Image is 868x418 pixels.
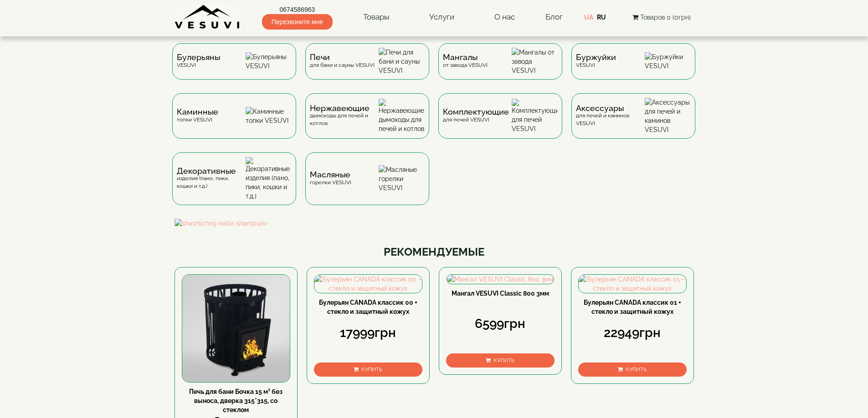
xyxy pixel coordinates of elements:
span: Аксессуары [576,105,645,112]
a: О нас [485,7,524,28]
span: Печи [310,54,375,61]
div: топки VESUVI [177,108,218,123]
img: shashlichnij-nabir-shampuriv [175,219,694,228]
a: БулерьяныVESUVI Булерьяны VESUVI [168,43,301,93]
div: VESUVI [177,54,220,69]
div: горелки VESUVI [310,171,351,186]
img: Булерьян CANADA классик 01 + стекло и защитный кожух [579,275,686,293]
img: Завод VESUVI [175,5,241,30]
span: Купить [493,357,514,363]
img: Комплектующие для печей VESUVI [512,99,558,133]
a: Масляныегорелки VESUVI Масляные горелки VESUVI [301,152,434,219]
a: Печидля бани и сауны VESUVI Печи для бани и сауны VESUVI [301,43,434,93]
img: Мангалы от завода VESUVI [512,48,558,75]
button: Купить [578,363,687,377]
span: Декоративные [177,167,246,175]
img: Буржуйки VESUVI [645,52,691,71]
a: Комплектующиедля печей VESUVI Комплектующие для печей VESUVI [434,93,567,152]
span: Мангалы [443,54,488,61]
a: Каминныетопки VESUVI Каминные топки VESUVI [168,93,301,152]
a: Нержавеющиедымоходы для печей и котлов Нержавеющие дымоходы для печей и котлов [301,93,434,152]
img: Мангал VESUVI Classic 800 3мм [447,275,554,284]
div: 17999грн [314,324,422,342]
img: Булерьяны VESUVI [246,52,292,71]
span: Булерьяны [177,54,220,61]
div: 22949грн [578,324,687,342]
div: для печей и каминов VESUVI [576,105,645,127]
span: Купить [626,366,647,373]
img: Булерьян CANADA классик 00 + стекло и защитный кожух [314,275,422,293]
button: Товаров 0 (0грн) [630,12,693,22]
a: RU [597,14,606,21]
a: Аксессуарыдля печей и каминов VESUVI Аксессуары для печей и каминов VESUVI [567,93,700,152]
span: Каминные [177,108,218,116]
a: Мангалыот завода VESUVI Мангалы от завода VESUVI [434,43,567,93]
span: Масляные [310,171,351,178]
a: Булерьян CANADA классик 01 + стекло и защитный кожух [584,299,681,315]
a: 0674586963 [262,5,333,14]
a: UA [584,14,593,21]
img: Печи для бани и сауны VESUVI [379,48,425,75]
img: Нержавеющие дымоходы для печей и котлов [379,99,425,133]
a: Товары [354,7,399,28]
div: дымоходы для печей и котлов [310,105,379,127]
img: Печь для бани Бочка 15 м³ без выноса, дверка 315*315, со стеклом [182,275,290,382]
img: Декоративные изделия (пано, пики, кошки и т.д.) [246,157,292,201]
div: для печей VESUVI [443,108,509,123]
img: Масляные горелки VESUVI [379,165,425,192]
span: Комплектующие [443,108,509,116]
a: Декоративныеизделия (пано, пики, кошки и т.д.) Декоративные изделия (пано, пики, кошки и т.д.) [168,152,301,219]
span: Товаров 0 (0грн) [640,14,691,21]
span: Нержавеющие [310,105,379,112]
a: Блог [545,12,563,21]
a: Булерьян CANADA классик 00 + стекло и защитный кожух [319,299,417,315]
span: Буржуйки [576,54,616,61]
button: Купить [446,353,555,368]
div: изделия (пано, пики, кошки и т.д.) [177,167,246,190]
a: Печь для бани Бочка 15 м³ без выноса, дверка 315*315, со стеклом [189,388,282,413]
button: Купить [314,363,422,377]
img: Каминные топки VESUVI [246,107,292,125]
span: Перезвоните мне [262,14,333,30]
div: для бани и сауны VESUVI [310,54,375,69]
a: Мангал VESUVI Classic 800 3мм [452,290,549,297]
a: БуржуйкиVESUVI Буржуйки VESUVI [567,43,700,93]
div: VESUVI [576,54,616,69]
div: 6599грн [446,315,555,333]
img: Аксессуары для печей и каминов VESUVI [645,98,691,134]
div: от завода VESUVI [443,54,488,69]
span: Купить [361,366,382,373]
a: Услуги [420,7,463,28]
